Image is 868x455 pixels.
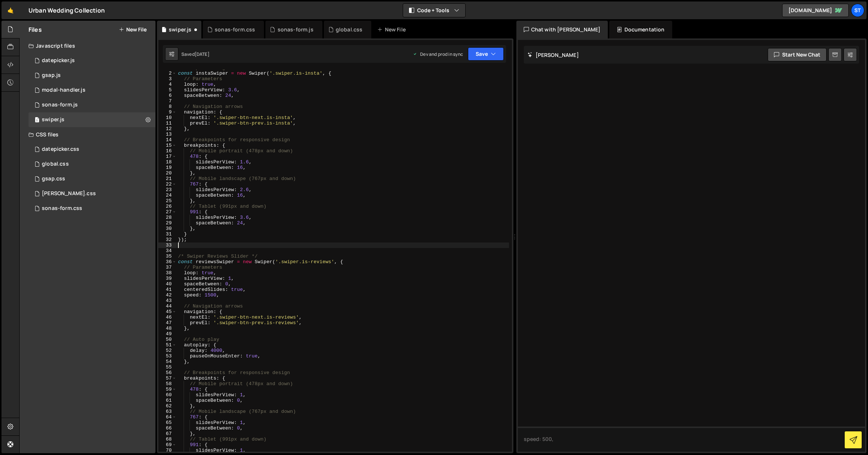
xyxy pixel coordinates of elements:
[158,115,177,120] div: 10
[195,51,210,57] div: [DATE]
[377,26,408,33] div: New File
[29,157,155,172] div: 16370/44271.css
[158,359,177,364] div: 54
[158,71,177,76] div: 2
[158,431,177,437] div: 67
[29,172,155,186] div: 16370/44273.css
[158,376,177,381] div: 57
[158,220,177,226] div: 29
[158,148,177,154] div: 16
[158,215,177,220] div: 28
[20,38,155,53] div: Javascript files
[158,320,177,326] div: 47
[158,181,177,187] div: 22
[158,420,177,425] div: 65
[42,176,65,182] div: gsap.css
[158,154,177,159] div: 17
[158,231,177,237] div: 31
[158,132,177,137] div: 13
[29,201,155,216] div: sonas-form.css
[158,309,177,315] div: 45
[609,21,672,38] div: Documentation
[158,265,177,270] div: 37
[158,276,177,281] div: 39
[158,337,177,342] div: 50
[158,237,177,242] div: 32
[158,259,177,265] div: 36
[215,26,255,33] div: sonas-form.css
[527,51,579,58] h2: [PERSON_NAME]
[1,1,20,19] a: 🤙
[158,326,177,331] div: 48
[158,425,177,431] div: 66
[158,159,177,165] div: 18
[158,398,177,403] div: 61
[158,442,177,448] div: 69
[158,331,177,337] div: 49
[403,4,465,17] button: Code + Tools
[158,281,177,287] div: 40
[42,116,64,123] div: swiper.js
[158,76,177,82] div: 3
[42,190,96,197] div: [PERSON_NAME].css
[336,26,363,33] div: global.css
[42,87,86,94] div: modal-handler.js
[158,292,177,298] div: 42
[158,137,177,143] div: 14
[158,387,177,392] div: 59
[158,209,177,215] div: 27
[42,72,61,79] div: gsap.js
[158,170,177,176] div: 20
[29,6,105,15] div: Urban Wedding Collection
[158,409,177,414] div: 63
[169,26,191,33] div: swiper.js
[158,403,177,409] div: 62
[158,248,177,254] div: 34
[158,187,177,193] div: 23
[158,315,177,320] div: 46
[782,4,849,17] a: [DOMAIN_NAME]
[29,142,155,157] div: 16370/44274.css
[158,353,177,359] div: 53
[42,57,75,64] div: datepicker.js
[158,198,177,204] div: 25
[158,287,177,292] div: 41
[29,68,155,83] div: 16370/44268.js
[851,4,864,17] a: st
[42,205,82,212] div: sonas-form.css
[158,204,177,209] div: 26
[158,392,177,398] div: 60
[278,26,314,33] div: sonas-form.js
[29,112,155,127] div: 16370/44267.js
[158,414,177,420] div: 64
[158,120,177,126] div: 11
[468,47,504,61] button: Save
[516,21,608,38] div: Chat with [PERSON_NAME]
[29,83,155,98] div: 16370/44270.js
[158,165,177,170] div: 19
[158,98,177,104] div: 7
[158,270,177,276] div: 38
[158,381,177,387] div: 58
[158,342,177,348] div: 51
[413,51,463,57] div: Dev and prod in sync
[158,109,177,115] div: 9
[158,242,177,248] div: 33
[158,226,177,231] div: 30
[181,51,210,57] div: Saved
[29,26,42,34] h2: Files
[42,146,79,153] div: datepicker.css
[42,161,69,167] div: global.css
[158,87,177,93] div: 5
[158,298,177,303] div: 43
[29,53,155,68] div: 16370/44269.js
[768,48,827,61] button: Start new chat
[158,437,177,442] div: 68
[158,193,177,198] div: 24
[158,126,177,132] div: 12
[29,186,155,201] div: 16370/44272.css
[158,143,177,148] div: 15
[42,102,78,108] div: sonas-form.js
[158,364,177,370] div: 55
